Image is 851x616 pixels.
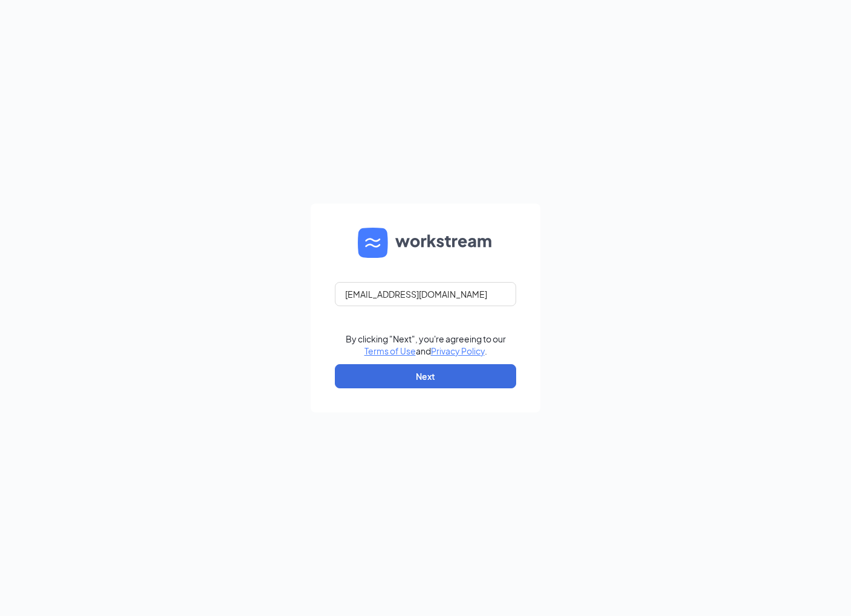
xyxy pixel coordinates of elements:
div: By clicking "Next", you're agreeing to our and . [346,333,506,357]
a: Privacy Policy [431,345,485,356]
button: Next [335,364,516,388]
img: WS logo and Workstream text [358,228,493,258]
a: Terms of Use [364,345,416,356]
input: Email [335,282,516,306]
